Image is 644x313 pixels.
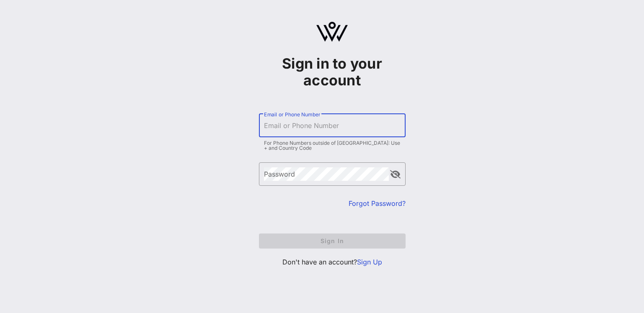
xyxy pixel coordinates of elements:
[264,141,401,151] div: For Phone Numbers outside of [GEOGRAPHIC_DATA]: Use + and Country Code
[264,119,401,132] input: Email or Phone Number
[357,258,382,266] a: Sign Up
[259,55,406,89] h1: Sign in to your account
[316,22,348,42] img: logo.svg
[390,170,401,179] button: append icon
[259,257,406,267] p: Don't have an account?
[349,199,406,208] a: Forgot Password?
[264,111,320,118] label: Email or Phone Number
